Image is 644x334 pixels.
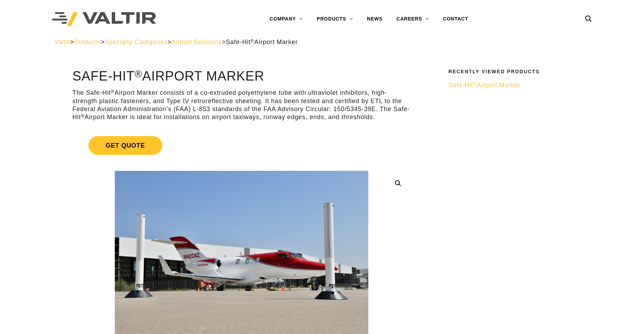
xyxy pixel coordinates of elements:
[105,39,168,45] a: Specialty Categories
[72,89,411,122] p: The Safe-Hit Airport Marker consists of a co-extruded polyethylene tube with ultraviolet inhibito...
[72,69,411,84] h1: Safe-Hit Airport Marker
[310,12,360,26] a: PRODUCTS
[54,38,590,46] div: > > > >
[72,128,411,163] a: Get Quote
[389,12,436,26] a: CAREERS
[263,12,310,26] a: COMPANY
[88,136,162,155] span: Get Quote
[54,39,70,45] a: Valtir
[360,12,389,26] a: NEWS
[111,89,114,94] sup: ®
[74,39,101,45] a: Products
[448,81,585,89] a: Safe-Hit®Airport Marker
[251,38,255,43] sup: ®
[473,81,477,86] sup: ®
[81,114,85,119] sup: ®
[226,39,298,45] span: Safe-Hit Airport Marker
[171,39,222,45] a: Airport Solutions
[448,69,585,74] h2: Recently Viewed Products
[436,12,475,26] a: CONTACT
[135,68,142,79] sup: ®
[52,12,156,26] img: Valtir
[448,82,520,89] span: Safe-Hit Airport Marker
